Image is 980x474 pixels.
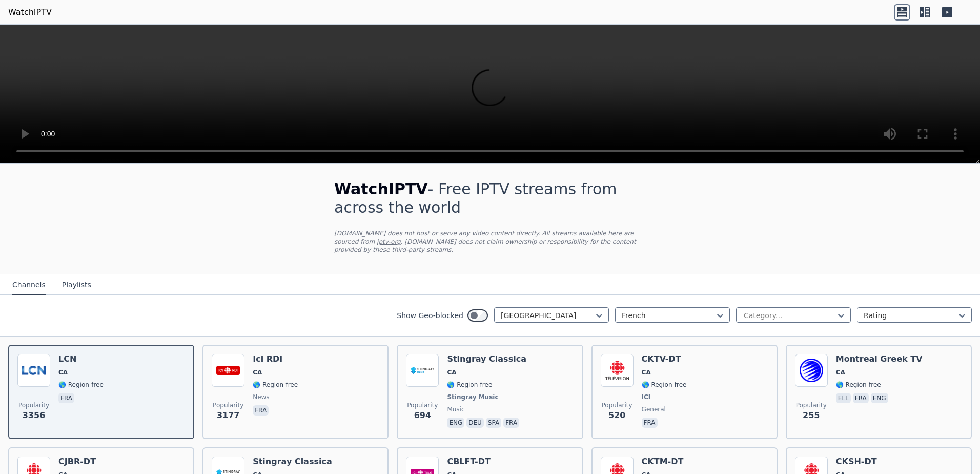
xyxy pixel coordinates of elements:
[8,6,52,18] a: WatchIPTV
[58,381,104,389] span: 🌎 Region-free
[836,393,851,403] p: ell
[447,354,526,364] h6: Stingray Classica
[334,229,646,254] p: [DOMAIN_NAME] does not host or serve any video content directly. All streams available here are s...
[642,405,666,413] span: general
[602,401,632,409] span: Popularity
[334,180,428,198] span: WatchIPTV
[871,393,888,403] p: eng
[253,457,332,467] h6: Stingray Classica
[407,401,438,409] span: Popularity
[447,393,498,401] span: Stingray Music
[466,418,484,428] p: deu
[642,393,651,401] span: ICI
[642,354,687,364] h6: CKTV-DT
[397,310,463,321] label: Show Geo-blocked
[253,368,262,377] span: CA
[377,238,401,245] a: iptv-org
[23,409,46,422] span: 3356
[836,368,845,377] span: CA
[486,418,501,428] p: spa
[18,401,49,409] span: Popularity
[503,418,519,428] p: fra
[642,381,687,389] span: 🌎 Region-free
[447,405,464,413] span: music
[17,354,50,387] img: LCN
[253,354,298,364] h6: Ici RDI
[803,409,820,422] span: 255
[213,401,243,409] span: Popularity
[796,401,827,409] span: Popularity
[447,457,492,467] h6: CBLFT-DT
[253,393,269,401] span: news
[212,354,244,387] img: Ici RDI
[217,409,240,422] span: 3177
[58,457,104,467] h6: CJBR-DT
[447,368,456,377] span: CA
[253,381,298,389] span: 🌎 Region-free
[334,180,646,217] h1: - Free IPTV streams from across the world
[795,354,828,387] img: Montreal Greek TV
[58,354,104,364] h6: LCN
[447,418,464,428] p: eng
[58,393,74,403] p: fra
[12,275,46,295] button: Channels
[414,409,431,422] span: 694
[642,418,658,428] p: fra
[836,354,923,364] h6: Montreal Greek TV
[836,381,881,389] span: 🌎 Region-free
[447,381,492,389] span: 🌎 Region-free
[406,354,439,387] img: Stingray Classica
[608,409,625,422] span: 520
[253,405,269,416] p: fra
[853,393,869,403] p: fra
[62,275,91,295] button: Playlists
[836,457,881,467] h6: CKSH-DT
[58,368,68,377] span: CA
[601,354,634,387] img: CKTV-DT
[642,457,687,467] h6: CKTM-DT
[642,368,651,377] span: CA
